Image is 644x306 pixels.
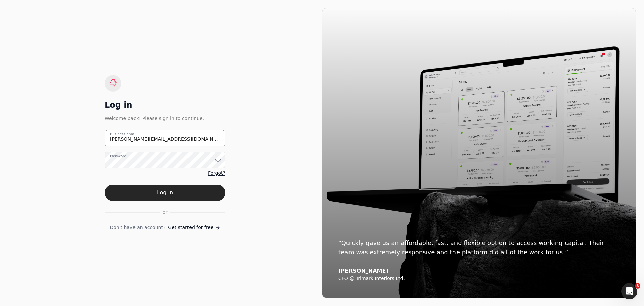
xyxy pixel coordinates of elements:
[208,170,225,177] a: Forgot?
[635,283,640,289] span: 3
[338,268,620,274] div: [PERSON_NAME]
[338,238,620,257] div: “Quickly gave us an affordable, fast, and flexible option to access working capital. Their team w...
[338,276,620,282] div: CFO @ Trimark Interiors Ltd.
[105,115,225,122] div: Welcome back! Please sign in to continue.
[105,185,225,201] button: Log in
[168,224,220,231] a: Get started for free
[163,209,167,216] span: or
[621,283,637,299] iframe: Intercom live chat
[168,224,213,231] span: Get started for free
[110,224,165,231] span: Don't have an account?
[110,132,137,137] label: Business email
[105,100,225,111] div: Log in
[110,154,126,159] label: Password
